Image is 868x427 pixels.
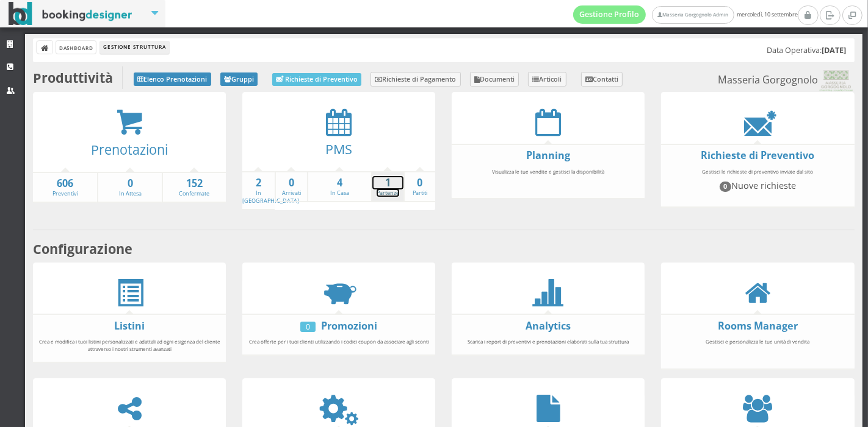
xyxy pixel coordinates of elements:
div: Visualizza le tue vendite e gestisci la disponibilità [452,163,645,195]
a: Richieste di Pagamento [371,72,461,86]
strong: 0 [405,176,436,190]
div: Gestisci le richieste di preventivo inviate dal sito [661,163,854,203]
a: 606Preventivi [33,177,97,198]
a: Richieste di Preventivo [701,149,814,162]
strong: 1 [372,176,403,190]
a: 0Arrivati [276,176,307,197]
strong: 0 [276,176,307,190]
a: 2In [GEOGRAPHIC_DATA] [242,176,299,205]
strong: 152 [163,177,226,191]
a: Elenco Prenotazioni [134,72,211,86]
a: Documenti [470,72,519,86]
a: Gestione Profilo [573,5,646,24]
a: Promozioni [321,319,377,333]
a: 1Partenze [372,176,403,197]
span: 0 [720,182,732,191]
a: Prenotazioni [91,141,168,158]
b: Produttività [33,69,113,86]
small: Masseria Gorgognolo [718,70,854,92]
a: Listini [114,319,145,333]
div: Gestisci e personalizza le tue unità di vendita [661,333,854,365]
a: 4In Casa [308,176,371,197]
a: Masseria Gorgognolo Admin [652,6,734,24]
strong: 2 [242,176,275,190]
a: Gruppi [220,72,258,86]
a: Articoli [528,72,566,86]
strong: 606 [33,177,97,191]
div: Crea offerte per i tuoi clienti utilizzando i codici coupon da associare agli sconti [242,333,435,351]
a: 152Confermate [163,177,226,198]
div: Scarica i report di preventivi e prenotazioni elaborati sulla tua struttura [452,333,645,351]
img: 0603869b585f11eeb13b0a069e529790.png [818,70,854,92]
a: Planning [526,149,570,162]
a: Analytics [526,319,571,333]
a: PMS [325,140,352,158]
a: Contatti [581,72,623,86]
strong: 4 [308,176,371,190]
img: BookingDesigner.com [9,2,132,26]
div: Crea e modifica i tuoi listini personalizzati e adattali ad ogni esigenza del cliente attraverso ... [33,333,226,358]
h4: Nuove richieste [667,180,848,191]
strong: 0 [98,177,161,191]
b: Configurazione [33,240,132,258]
a: 0Partiti [405,176,436,197]
h5: Data Operativa: [767,46,846,55]
span: mercoledì, 10 settembre [573,5,798,24]
a: Richieste di Preventivo [272,73,361,86]
b: [DATE] [822,45,846,55]
div: 0 [300,322,316,332]
a: Dashboard [56,41,96,54]
li: Gestione Struttura [100,41,168,54]
a: Rooms Manager [718,319,798,333]
a: 0In Attesa [98,177,161,198]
